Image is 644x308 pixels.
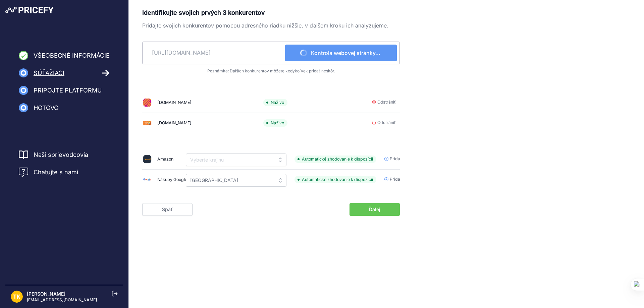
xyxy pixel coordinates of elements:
[390,177,402,182] font: Pridať
[207,68,335,73] font: Poznámka: Ďalších konkurentov môžete kedykoľvek pridať neskôr.
[377,120,396,125] font: Odstrániť
[34,104,59,111] font: Hotovo
[19,168,78,177] a: Chatujte s nami
[145,45,285,61] input: https://www.example.com
[157,157,173,162] font: Amazon
[34,87,102,94] font: Pripojte platformu
[157,120,192,125] font: [DOMAIN_NAME]
[302,157,373,162] font: Automatické zhodovanie k dispozícii
[34,150,88,160] a: Naši sprievodcovia
[377,100,396,105] font: Odstrániť
[34,151,88,158] font: Naši sprievodcovia
[142,9,265,16] font: Identifikujte svojich prvých 3 konkurentov
[142,203,193,216] a: Späť
[34,169,78,176] font: Chatujte s nami
[271,100,284,105] font: Naživo
[369,206,380,212] font: Ďalej
[350,203,400,216] button: Ďalej
[186,174,286,187] input: Vyberte krajinu
[27,291,65,297] font: [PERSON_NAME]
[302,177,373,182] font: Automatické zhodovanie k dispozícii
[271,120,284,125] font: Naživo
[285,45,397,61] button: Kontrola webovej stránky...
[186,153,286,166] input: Vyberte krajinu
[27,297,97,302] font: [EMAIL_ADDRESS][DOMAIN_NAME]
[390,156,402,161] font: Pridať
[5,7,54,13] img: Logo Pricefy
[157,100,192,105] font: [DOMAIN_NAME]
[34,69,64,76] font: Súťažiaci
[34,52,110,59] font: Všeobecné informácie
[311,50,380,56] font: Kontrola webovej stránky...
[157,177,187,182] font: Nákupy Google
[162,206,173,212] font: Späť
[142,22,388,29] font: Pridajte svojich konkurentov pomocou adresného riadku nižšie, v ďalšom kroku ich analyzujeme.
